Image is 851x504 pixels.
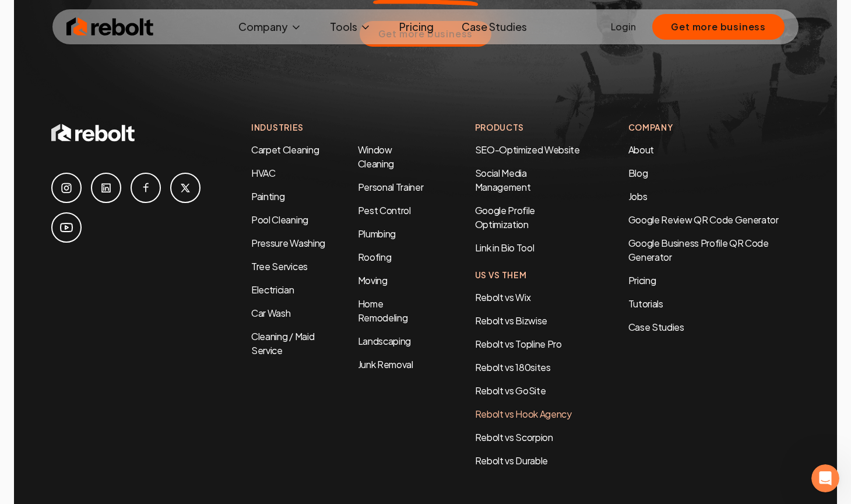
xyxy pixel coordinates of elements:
a: Personal Trainer [358,181,424,193]
a: Junk Removal [358,358,413,370]
button: Tools [321,15,381,38]
a: Case Studies [452,15,536,38]
a: Cleaning / Maid Service [251,330,314,356]
a: Tree Services [251,260,308,272]
a: Login [611,20,636,34]
a: Rebolt vs Hook Agency [475,408,572,420]
a: SEO-Optimized Website [475,143,580,156]
a: Window Cleaning [358,143,394,170]
a: Pest Control [358,204,411,216]
a: Painting [251,190,284,202]
a: Electrician [251,283,294,296]
a: HVAC [251,167,276,179]
a: Moving [358,274,388,286]
a: Google Business Profile QR Code Generator [628,237,769,263]
a: Rebolt vs Bizwise [475,314,548,327]
a: About [628,143,654,156]
a: Rebolt vs Wix [475,291,531,303]
a: Tutorials [628,297,800,311]
a: Link in Bio Tool [475,242,534,254]
h4: Company [628,121,800,134]
a: Roofing [358,251,392,263]
a: Rebolt vs Scorpion [475,431,553,443]
a: Home Remodeling [358,297,408,324]
a: Google Review QR Code Generator [628,213,779,226]
a: Case Studies [628,320,800,334]
h4: Products [475,121,582,134]
a: Pressure Washing [251,237,325,249]
iframe: Intercom live chat [811,464,839,492]
a: Carpet Cleaning [251,143,319,156]
a: Pool Cleaning [251,213,308,226]
a: Rebolt vs GoSite [475,384,546,397]
a: Jobs [628,190,648,202]
a: Rebolt vs Topline Pro [475,338,562,350]
h4: Us Vs Them [475,269,582,281]
a: Social Media Management [475,167,531,193]
a: Plumbing [358,228,396,240]
a: Rebolt vs Durable [475,454,548,467]
a: Landscaping [358,335,411,347]
a: Rebolt vs 180sites [475,361,551,373]
img: Rebolt Logo [66,15,154,38]
a: Blog [628,167,648,179]
a: Pricing [628,274,800,288]
button: Get more business [652,14,785,40]
a: Google Profile Optimization [475,204,536,230]
button: Company [229,15,311,38]
a: Pricing [390,15,443,38]
h4: Industries [251,121,428,134]
a: Car Wash [251,307,290,319]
